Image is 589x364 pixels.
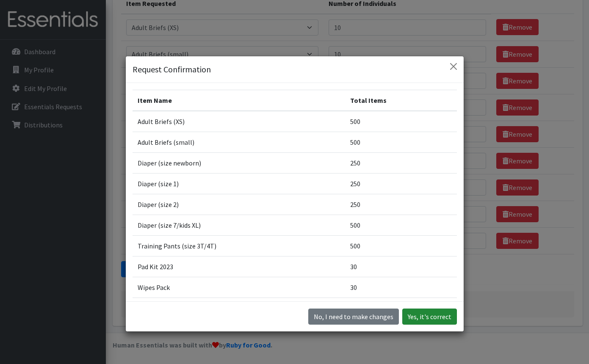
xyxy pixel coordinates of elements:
td: 250 [345,194,456,215]
td: 30 [345,277,456,298]
td: 500 [345,236,456,256]
button: No I need to make changes [308,309,399,325]
td: Adult Briefs (XS) [133,111,346,132]
td: Diaper (size newborn) [133,153,346,174]
th: Total Items [345,90,456,111]
td: Diaper (size 1) [133,174,346,194]
td: Wipes Pack [133,277,346,298]
td: Adult Briefs (small) [133,132,346,153]
td: Training Pants (size 3T/4T) [133,236,346,256]
h5: Request Confirmation [133,63,211,76]
td: 500 [345,132,456,153]
td: 500 [345,111,456,132]
td: 250 [345,153,456,174]
td: 30 [345,256,456,277]
td: 250 [345,174,456,194]
button: Yes, it's correct [402,309,457,325]
th: Item Name [133,90,346,111]
td: 500 [345,215,456,236]
td: Diaper (size 7/kids XL) [133,215,346,236]
button: Close [447,60,460,73]
td: Pad Kit 2023 [133,256,346,277]
td: Diaper (size 2) [133,194,346,215]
